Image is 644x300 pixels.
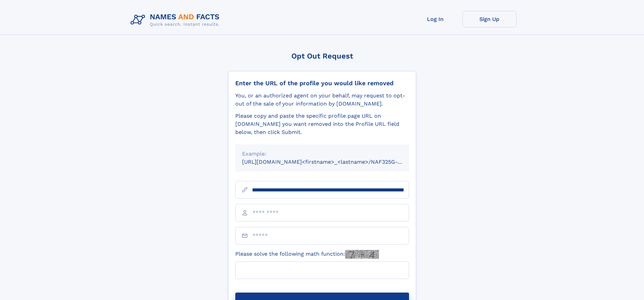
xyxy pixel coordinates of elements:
[235,79,409,87] div: Enter the URL of the profile you would like removed
[462,11,517,27] a: Sign Up
[235,92,409,108] div: You, or an authorized agent on your behalf, may request to opt-out of the sale of your informatio...
[228,52,416,60] div: Opt Out Request
[128,11,225,29] img: Logo Names and Facts
[235,112,409,136] div: Please copy and paste the specific profile page URL on [DOMAIN_NAME] you want removed into the Pr...
[242,150,402,158] div: Example:
[408,11,462,27] a: Log In
[235,250,379,259] label: Please solve the following math function:
[242,159,422,165] small: [URL][DOMAIN_NAME]<firstname>_<lastname>/NAF325G-xxxxxxxx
